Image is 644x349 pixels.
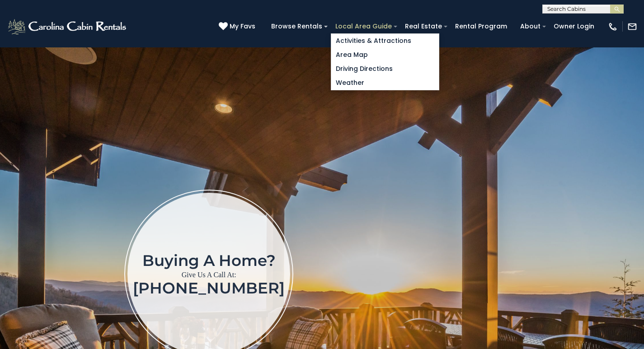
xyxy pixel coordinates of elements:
img: phone-regular-white.png [608,22,618,32]
h1: Buying a home? [133,252,285,269]
a: My Favs [219,22,258,32]
a: Driving Directions [331,62,439,76]
a: Weather [331,76,439,90]
a: Owner Login [549,19,599,33]
a: Browse Rentals [267,19,327,33]
a: About [516,19,545,33]
a: Area Map [331,48,439,62]
img: White-1-2.png [7,18,129,36]
a: [PHONE_NUMBER] [133,279,285,298]
img: mail-regular-white.png [627,22,637,32]
a: Real Estate [400,19,447,33]
a: Activities & Attractions [331,34,439,48]
span: My Favs [230,22,255,31]
a: Local Area Guide [331,19,396,33]
p: Give Us A Call At: [133,269,285,281]
a: Rental Program [451,19,512,33]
